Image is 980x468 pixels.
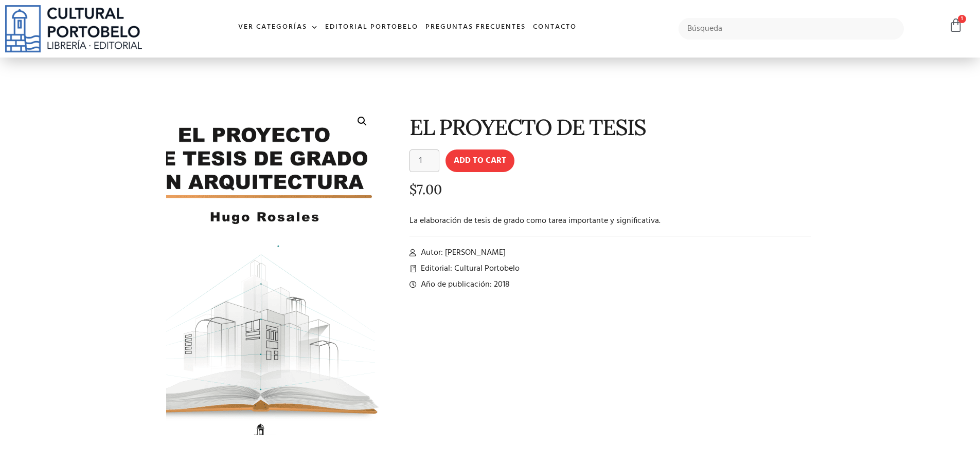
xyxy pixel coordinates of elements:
[409,215,811,227] p: La elaboración de tesis de grado como tarea importante y significativa.
[409,115,811,139] h1: EL PROYECTO DE TESIS
[409,149,439,172] input: Product quantity
[322,16,422,39] a: Editorial Portobelo
[958,15,966,23] span: 1
[235,16,322,39] a: Ver Categorías
[529,16,580,39] a: Contacto
[446,149,514,172] button: Add to cart
[949,18,963,33] a: 1
[418,278,510,291] span: Año de publicación: 2018
[409,181,417,198] span: $
[418,263,520,275] span: Editorial: Cultural Portobelo
[422,16,529,39] a: Preguntas frecuentes
[679,18,904,40] input: Búsqueda
[353,112,371,130] a: 🔍
[409,181,442,198] bdi: 7.00
[418,247,506,259] span: Autor: [PERSON_NAME]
